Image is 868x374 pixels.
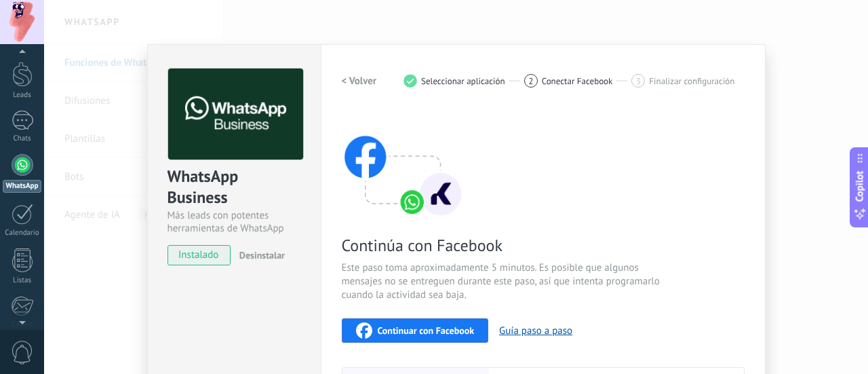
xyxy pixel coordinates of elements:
div: Más leads con potentes herramientas de WhatsApp [167,209,301,235]
span: Este paso toma aproximadamente 5 minutos. Es posible que algunos mensajes no se entreguen durante... [342,261,665,302]
span: Finalizar configuración [649,76,734,86]
div: Leads [3,91,42,100]
button: Guía paso a paso [499,324,572,337]
button: Continuar con Facebook [342,318,489,343]
span: 2 [528,75,533,87]
span: Continuar con Facebook [378,326,475,335]
span: Copilot [853,170,867,202]
span: 3 [636,75,641,87]
div: Chats [3,134,42,143]
div: Listas [3,276,42,285]
span: Conectar Facebook [542,76,613,86]
img: logo_main.png [168,69,303,160]
div: WhatsApp [3,180,41,193]
span: instalado [168,245,230,265]
h2: < Volver [342,75,377,88]
button: < Volver [342,69,377,93]
div: WhatsApp Business [167,166,301,209]
button: Desinstalar [234,245,285,265]
span: Seleccionar aplicación [421,76,505,86]
img: connect with facebook [342,109,464,218]
span: Continúa con Facebook [342,235,665,256]
div: Calendario [3,229,42,238]
span: Desinstalar [239,249,285,261]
